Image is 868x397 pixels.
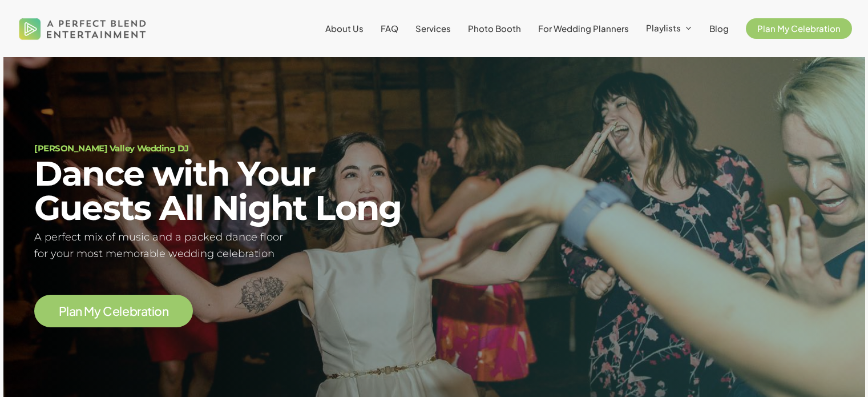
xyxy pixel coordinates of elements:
[757,23,841,34] span: Plan My Celebration
[69,305,76,317] span: a
[381,23,398,34] span: FAQ
[59,305,67,317] span: P
[746,24,852,33] a: Plan My Celebration
[75,305,82,317] span: n
[66,305,69,317] span: l
[468,24,521,33] a: Photo Booth
[646,22,681,33] span: Playlists
[141,305,148,317] span: a
[381,24,398,33] a: FAQ
[162,305,169,317] span: n
[415,23,451,34] span: Services
[112,305,120,317] span: e
[152,305,155,317] span: i
[16,8,150,49] img: A Perfect Blend Entertainment
[538,23,629,34] span: For Wedding Planners
[34,144,420,153] h1: [PERSON_NAME] Valley Wedding DJ
[538,24,629,33] a: For Wedding Planners
[119,305,122,317] span: l
[94,305,101,317] span: y
[147,305,152,317] span: t
[154,305,162,317] span: o
[709,23,729,34] span: Blog
[325,24,364,33] a: About Us
[59,304,169,318] a: Plan My Celebration
[468,23,521,34] span: Photo Booth
[84,305,94,317] span: M
[646,23,692,34] a: Playlists
[325,23,364,34] span: About Us
[130,305,138,317] span: b
[137,305,141,317] span: r
[122,305,130,317] span: e
[415,24,451,33] a: Services
[34,157,420,225] h2: Dance with Your Guests All Night Long
[709,24,729,33] a: Blog
[34,229,420,262] h5: A perfect mix of music and a packed dance floor for your most memorable wedding celebration
[103,305,112,317] span: C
